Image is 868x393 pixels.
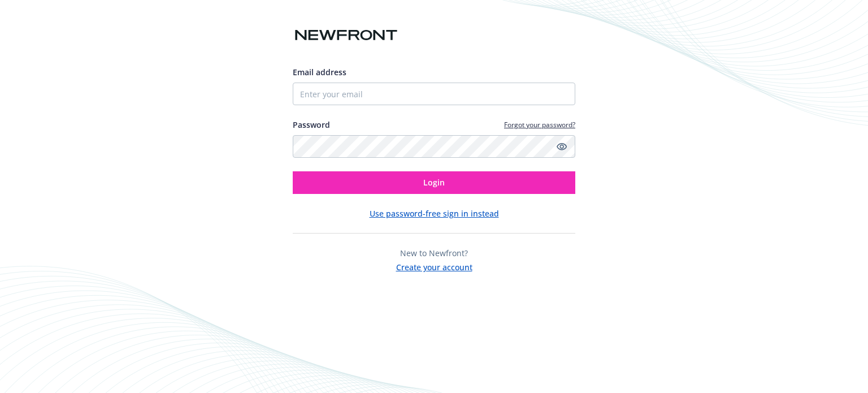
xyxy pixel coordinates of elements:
button: Create your account [396,259,472,273]
button: Use password-free sign in instead [370,208,499,219]
span: Email address [293,67,346,77]
img: Newfront logo [293,25,400,45]
span: New to Newfront? [400,248,468,258]
input: Enter your password [293,135,575,158]
a: Forgot your password? [504,120,575,129]
label: Password [293,119,330,131]
span: Login [423,177,445,188]
input: Enter your email [293,83,575,105]
button: Login [293,171,575,194]
a: Show password [555,140,568,153]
